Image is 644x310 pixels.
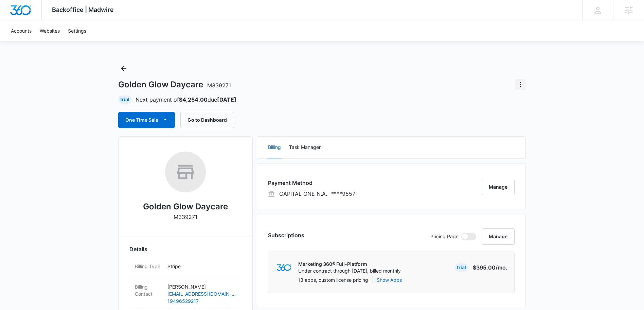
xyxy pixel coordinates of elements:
button: Manage [482,179,515,195]
a: [EMAIL_ADDRESS][DOMAIN_NAME] [167,290,236,297]
p: Next payment of due [136,96,236,104]
button: Go to Dashboard [180,112,234,128]
div: Trial [118,96,131,104]
dt: Billing Contact [135,283,162,297]
p: $395.00 [473,263,507,272]
a: Websites [36,20,64,41]
p: CAPITAL ONE N.A. [279,190,327,198]
p: [PERSON_NAME] [167,283,236,290]
a: Accounts [7,20,36,41]
p: 13 apps, custom license pricing [298,276,368,283]
button: Actions [515,79,526,90]
p: M339271 [174,213,197,221]
div: Billing Contact[PERSON_NAME][EMAIL_ADDRESS][DOMAIN_NAME]19496529217 [129,279,241,309]
strong: [DATE] [217,96,236,103]
button: Back [118,63,129,74]
button: Task Manager [289,137,321,158]
h2: Golden Glow Daycare [143,201,228,213]
span: Details [129,245,147,253]
p: Pricing Page [430,233,459,240]
span: Backoffice | Madwire [52,6,114,13]
strong: $4,254.00 [179,96,208,103]
h3: Subscriptions [268,231,304,239]
div: Billing TypeStripe [129,259,241,279]
h3: Payment Method [268,179,355,187]
button: Manage [482,228,515,245]
img: marketing360Logo [276,264,291,271]
p: Stripe [167,263,236,270]
span: /mo. [496,264,507,271]
div: Trial [455,263,468,272]
a: 19496529217 [167,297,236,305]
span: M339271 [207,82,231,89]
button: Show Apps [377,276,402,283]
p: Marketing 360® Full-Platform [298,261,401,268]
dt: Billing Type [135,263,162,270]
button: One Time Sale [118,112,175,128]
a: Settings [64,20,90,41]
button: Billing [268,137,281,158]
h1: Golden Glow Daycare [118,80,231,90]
p: Under contract through [DATE], billed monthly [298,268,401,274]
